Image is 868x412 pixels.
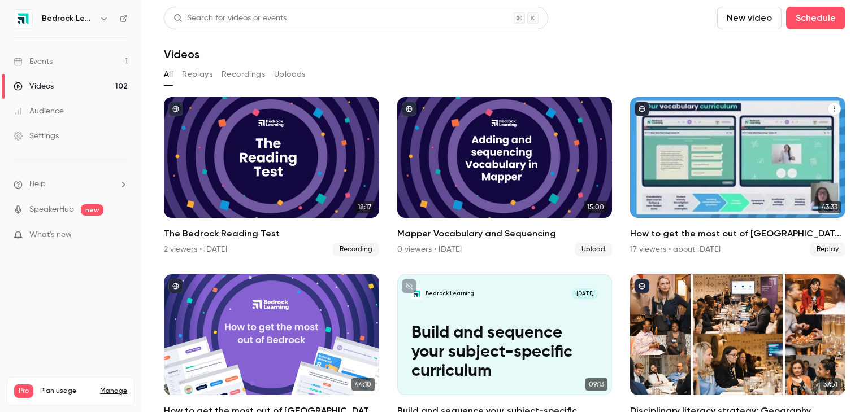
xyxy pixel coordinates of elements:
[81,204,103,216] span: new
[14,56,53,67] div: Events
[630,227,845,240] h2: How to get the most out of [GEOGRAPHIC_DATA] next academic year
[164,97,379,256] a: 18:17The Bedrock Reading Test2 viewers • [DATE]Recording
[14,130,59,142] div: Settings
[173,12,287,24] div: Search for videos or events
[14,81,54,92] div: Videos
[397,227,613,240] h2: Mapper Vocabulary and Sequencing
[575,243,612,256] span: Upload
[168,279,183,293] button: published
[397,97,613,256] li: Mapper Vocabulary and Sequencing
[717,7,782,29] button: New video
[182,65,212,84] button: Replays
[820,378,841,391] span: 37:51
[29,204,74,216] a: SpeakerHub
[630,97,845,256] a: 43:33How to get the most out of [GEOGRAPHIC_DATA] next academic year17 viewers • about [DATE]Replay
[397,244,462,255] div: 0 viewers • [DATE]
[164,47,199,61] h1: Videos
[810,243,845,256] span: Replay
[14,10,32,28] img: Bedrock Learning
[222,65,265,84] button: Recordings
[351,378,375,391] span: 44:10
[164,97,379,256] li: The Bedrock Reading Test
[164,65,173,84] button: All
[14,178,128,190] li: help-dropdown-opener
[164,7,845,405] section: Videos
[630,97,845,256] li: How to get the most out of Bedrock next academic year
[168,102,183,116] button: published
[42,13,95,24] h6: Bedrock Learning
[411,288,422,299] img: Build and sequence your subject-specific curriculum
[14,384,33,398] span: Pro
[584,201,607,213] span: 15:00
[100,387,127,396] a: Manage
[354,201,375,213] span: 18:17
[635,279,649,293] button: published
[402,102,416,116] button: published
[397,97,613,256] a: 15:00Mapper Vocabulary and Sequencing0 viewers • [DATE]Upload
[29,229,72,241] span: What's new
[274,65,306,84] button: Uploads
[402,279,416,293] button: unpublished
[164,244,227,255] div: 2 viewers • [DATE]
[635,102,649,116] button: published
[164,227,379,240] h2: The Bedrock Reading Test
[572,288,598,299] span: [DATE]
[630,244,721,255] div: 17 viewers • about [DATE]
[14,106,64,117] div: Audience
[426,290,474,297] p: Bedrock Learning
[411,323,598,381] p: Build and sequence your subject-specific curriculum
[585,378,607,391] span: 09:13
[818,201,841,213] span: 43:33
[786,7,845,29] button: Schedule
[333,243,379,256] span: Recording
[29,178,46,190] span: Help
[40,387,93,396] span: Plan usage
